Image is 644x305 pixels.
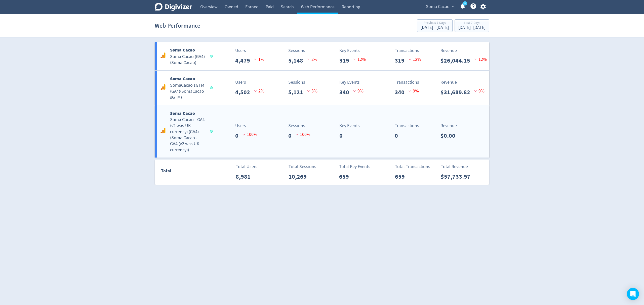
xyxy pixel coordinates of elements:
[170,117,205,153] h5: Soma Cacao - GA4 (v2 was UK currency) (GA4) ( Soma Cacao - GA4 (v2 was UK currency) )
[161,167,210,177] div: Total
[458,21,486,25] div: Last 7 Days
[288,56,307,65] p: 5,148
[235,79,246,86] p: Users
[339,131,347,140] p: 0
[426,3,450,11] span: Soma Cacao
[236,172,255,181] p: 8,981
[235,88,254,97] p: 4,502
[417,19,453,32] button: Previous 7 Days[DATE] - [DATE]
[464,2,466,5] text: 5
[170,110,195,116] b: Soma Cacao
[307,56,317,63] p: 2 %
[170,47,195,53] b: Soma Cacao
[451,5,455,9] span: expand_more
[155,71,489,105] a: Soma CacaoSomaCacao sGTM (GA4)(SomaCacao sGTM)Users4,502 2%Sessions5,121 3%Key Events340 9%Transa...
[288,88,307,97] p: 5,121
[307,88,317,94] p: 3 %
[440,122,457,129] p: Revenue
[289,163,316,170] p: Total Sessions
[235,122,246,129] p: Users
[440,56,474,65] p: $26,044.15
[421,25,449,30] div: [DATE] - [DATE]
[339,122,360,129] p: Key Events
[339,56,353,65] p: 319
[353,88,364,94] p: 9 %
[155,18,200,34] h1: Web Performance
[458,25,486,30] div: [DATE] - [DATE]
[455,19,489,32] button: Last 7 Days[DATE]- [DATE]
[235,131,243,140] p: 0
[288,79,305,86] p: Sessions
[395,56,409,65] p: 319
[440,88,474,97] p: $31,689.82
[353,56,366,63] p: 12 %
[288,122,305,129] p: Sessions
[288,131,296,140] p: 0
[155,105,489,158] a: Soma CacaoSoma Cacao - GA4 (v2 was UK currency) (GA4)(Soma Cacao - GA4 (v2 was UK currency))Users...
[339,172,353,181] p: 659
[395,122,419,129] p: Transactions
[210,55,214,58] span: Data last synced: 17 Sep 2025, 8:02am (AEST)
[421,21,449,25] div: Previous 7 Days
[210,86,214,89] span: Data last synced: 17 Sep 2025, 6:01am (AEST)
[210,130,214,133] span: Data last synced: 16 Sep 2025, 11:02am (AEST)
[395,163,430,170] p: Total Transactions
[339,79,360,86] p: Key Events
[339,88,353,97] p: 340
[254,56,264,63] p: 1 %
[395,88,409,97] p: 340
[440,79,457,86] p: Revenue
[474,56,487,63] p: 12 %
[395,172,409,181] p: 659
[627,288,639,300] div: Open Intercom Messenger
[254,88,264,94] p: 2 %
[441,163,468,170] p: Total Revenue
[170,54,205,66] h5: Soma Cacao (GA4) ( Soma Cacao )
[243,131,257,138] p: 100 %
[395,131,402,140] p: 0
[160,127,166,133] svg: Google Analytics
[296,131,310,138] p: 100 %
[424,3,456,11] button: Soma Cacao
[339,163,370,170] p: Total Key Events
[441,172,474,181] p: $57,733.97
[235,47,246,54] p: Users
[288,47,305,54] p: Sessions
[155,42,489,70] a: Soma CacaoSoma Cacao (GA4)(Soma Cacao)Users4,479 1%Sessions5,148 2%Key Events319 12%Transactions3...
[170,82,205,100] h5: SomaCacao sGTM (GA4) ( SomaCacao sGTM )
[440,131,459,140] p: $0.00
[236,163,257,170] p: Total Users
[440,47,457,54] p: Revenue
[160,52,166,58] svg: Google Analytics
[395,79,419,86] p: Transactions
[170,76,195,82] b: Soma Cacao
[235,56,254,65] p: 4,479
[463,1,467,6] a: 5
[289,172,311,181] p: 10,269
[395,47,419,54] p: Transactions
[339,47,360,54] p: Key Events
[474,88,485,94] p: 9 %
[160,84,166,90] svg: Google Analytics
